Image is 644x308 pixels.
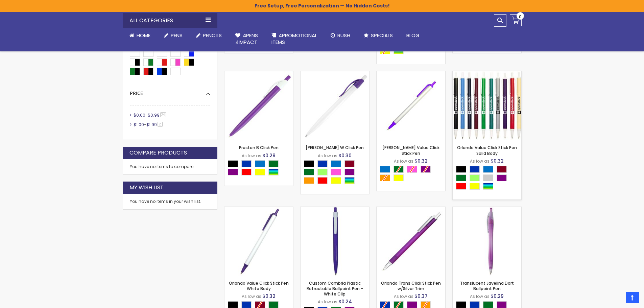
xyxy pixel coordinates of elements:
[268,169,279,175] div: Assorted
[380,166,390,173] div: Blue Light
[307,280,363,297] a: Custom Cambria Plastic Retractable Ballpoint Pen - White Clip
[158,122,163,127] span: 2
[382,145,439,156] a: [PERSON_NAME] Value Click Stick Pen
[510,14,522,26] a: 0
[456,301,466,308] div: Black
[134,122,144,127] span: $1.00
[224,207,293,212] a: Orlando Value Click Stick Pen White Body-Purple
[304,160,369,186] div: Select A Color
[301,207,369,276] img: Custom Cambria Plastic Retractable Ballpoint Pen - White Clip-Purple
[171,32,183,39] span: Pens
[331,177,341,184] div: Yellow
[137,32,150,39] span: Home
[123,13,217,28] div: All Categories
[453,207,521,212] a: Translucent Javelina Dart Ballpoint Pen-Purple
[337,32,350,39] span: Rush
[470,158,490,164] span: As low as
[324,28,357,43] a: Rush
[470,293,490,299] span: As low as
[394,293,413,299] span: As low as
[470,301,480,308] div: Blue
[241,160,252,167] div: Blue
[304,160,314,167] div: Black
[453,207,521,276] img: Translucent Javelina Dart Ballpoint Pen-Purple
[377,71,445,77] a: Orlando Bright Value Click Stick Pen-Purple
[224,71,293,77] a: Preston B Click Pen-Purple
[483,301,493,308] div: Green
[483,183,493,190] div: Assorted
[318,153,337,159] span: As low as
[241,169,252,175] div: Red
[491,293,504,300] span: $0.29
[129,149,187,157] strong: Compare Products
[229,28,265,50] a: 4Pens4impact
[203,32,222,39] span: Pencils
[377,207,445,212] a: Orlando Trans Click Stick Pen w/Silver Trim-Purple
[301,71,369,77] a: Preston W Click Pen-Purple
[414,158,428,164] span: $0.32
[491,158,504,164] span: $0.32
[228,160,238,167] div: Black
[377,71,445,140] img: Orlando Bright Value Click Stick Pen-Purple
[228,301,238,308] div: Black
[338,298,352,305] span: $0.24
[483,166,493,173] div: Blue Light
[414,293,428,300] span: $0.37
[470,174,480,181] div: Green Light
[331,160,341,167] div: Blue Light
[456,174,466,181] div: Green
[406,32,420,39] span: Blog
[157,28,189,43] a: Pens
[393,174,404,181] div: Yellow
[400,28,426,43] a: Blog
[229,280,289,291] a: Orlando Value Click Stick Pen White Body
[371,32,393,39] span: Specials
[519,14,522,20] span: 0
[394,158,413,164] span: As low as
[123,28,157,43] a: Home
[301,207,369,212] a: Custom Cambria Plastic Retractable Ballpoint Pen - White Clip-Purple
[318,299,337,305] span: As low as
[497,166,507,173] div: Burgundy
[470,166,480,173] div: Blue
[268,160,279,167] div: Green
[132,112,168,118] a: $0.00-$0.9924
[453,71,521,77] a: Orlando Value Click Stick Pen Solid Body
[457,145,517,156] a: Orlando Value Click Stick Pen Solid Body
[357,28,400,43] a: Specials
[470,183,480,190] div: Yellow
[497,174,507,181] div: Purple
[301,71,369,140] img: Preston W Click Pen-Purple
[456,166,521,191] div: Select A Color
[304,169,314,175] div: Green
[228,169,238,175] div: Purple
[134,112,145,118] span: $0.00
[235,32,258,46] span: 4Pens 4impact
[271,32,317,46] span: 4PROMOTIONAL ITEMS
[381,280,441,291] a: Orlando Trans Click Stick Pen w/Silver Trim
[317,169,328,175] div: Green Light
[304,177,314,184] div: Orange
[407,301,417,308] div: Purple
[344,177,355,184] div: Assorted
[265,28,324,50] a: 4PROMOTIONALITEMS
[242,153,261,159] span: As low as
[224,207,293,276] img: Orlando Value Click Stick Pen White Body-Purple
[344,169,355,175] div: Purple
[255,160,265,167] div: Blue Light
[456,183,466,190] div: Red
[268,301,279,308] div: Green
[377,207,445,276] img: Orlando Trans Click Stick Pen w/Silver Trim-Purple
[146,122,157,127] span: $1.99
[148,112,160,118] span: $0.99
[317,160,328,167] div: Blue
[239,145,279,150] a: Preston B Click Pen
[262,152,276,159] span: $0.29
[453,71,521,140] img: Orlando Value Click Stick Pen Solid Body
[380,166,445,183] div: Select A Color
[132,122,165,127] a: $1.00-$1.992
[130,85,210,97] div: Price
[317,177,328,184] div: Red
[483,174,493,181] div: Grey Light
[306,145,364,150] a: [PERSON_NAME] W Click Pen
